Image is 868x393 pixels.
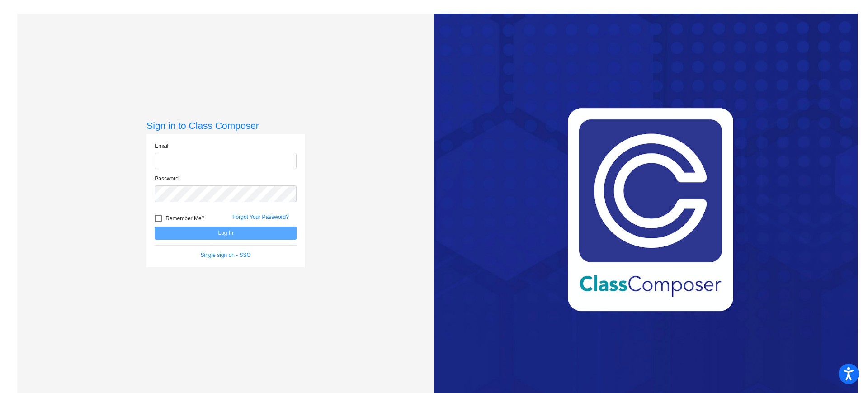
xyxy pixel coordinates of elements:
[201,252,251,258] a: Single sign on - SSO
[146,120,305,131] h3: Sign in to Class Composer
[155,175,179,183] label: Password
[232,214,289,220] a: Forgot Your Password?
[155,227,297,240] button: Log In
[155,142,168,150] label: Email
[165,213,204,224] span: Remember Me?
